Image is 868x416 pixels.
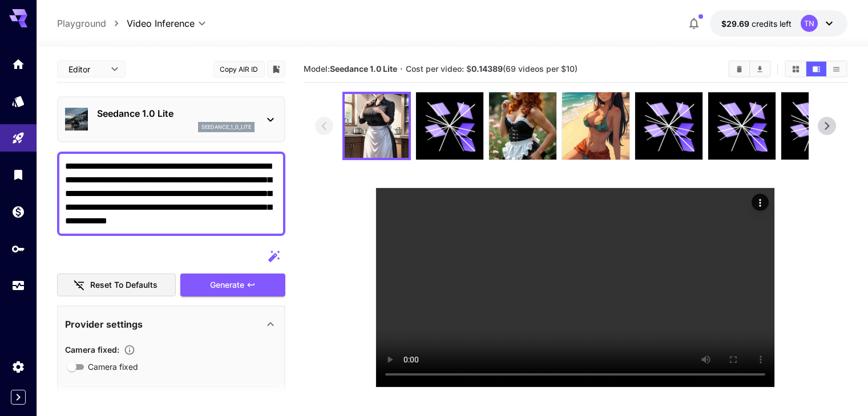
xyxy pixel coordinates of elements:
button: Generate [180,274,285,297]
img: VccwOAAAABklEQVQDAOZZagJXB4K0AAAAAElFTkSuQmCC [562,92,629,160]
span: Generate [210,278,244,292]
div: Settings [11,360,25,374]
button: Download All [750,62,770,76]
div: Models [11,94,25,108]
span: Camera fixed : [65,345,119,354]
div: Seedance 1.0 Liteseedance_1_0_lite [65,102,277,137]
span: Video Inference [127,17,195,30]
span: Editor [68,63,104,75]
button: Reset to defaults [57,274,176,297]
button: Expand sidebar [11,390,26,405]
div: TN [801,15,818,32]
button: Clear videos [729,62,749,76]
span: $29.69 [721,19,752,28]
a: Playground [57,17,106,30]
button: Add to library [271,62,281,76]
div: Wallet [11,205,25,219]
div: Playground [11,131,25,145]
div: Provider settings [65,311,277,338]
img: 0qAAAABklEQVQDAFuI19l0PpBdAAAAAElFTkSuQmCC [345,94,409,158]
div: API Keys [11,242,25,256]
p: Provider settings [65,317,143,331]
div: Library [11,168,25,182]
b: Seedance 1.0 Lite [330,64,397,74]
b: 0.14389 [471,64,503,74]
span: credits left [752,19,792,28]
div: Usage [11,279,25,293]
div: $29.68709 [721,18,792,30]
div: Show videos in grid viewShow videos in video viewShow videos in list view [785,60,847,78]
button: Show videos in video view [806,62,826,76]
p: seedance_1_0_lite [201,123,251,131]
div: Actions [752,194,769,211]
button: Copy AIR ID [213,61,265,78]
button: Show videos in list view [826,62,846,76]
button: $29.68709TN [710,10,847,36]
p: · [400,62,403,76]
div: Home [11,57,25,71]
button: Show videos in grid view [786,62,806,76]
div: Clear videosDownload All [728,60,771,78]
span: Model: [304,64,397,74]
span: Camera fixed [88,361,138,373]
span: Cost per video: $ (69 videos per $10) [406,64,578,74]
nav: breadcrumb [57,17,127,30]
p: Seedance 1.0 Lite [97,107,255,120]
img: w5ArFAAAAAZJREFUAwAzo8cEDBRaiAAAAABJRU5ErkJggg== [489,92,556,160]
